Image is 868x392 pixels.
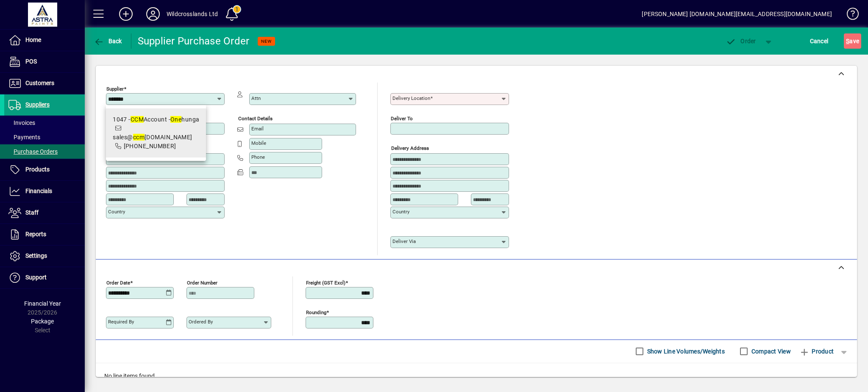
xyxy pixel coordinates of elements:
button: Back [92,33,124,49]
a: Payments [4,130,85,144]
label: Show Line Volumes/Weights [645,347,725,356]
span: [PHONE_NUMBER] [124,143,176,149]
mat-label: Order date [106,279,130,285]
span: NEW [261,39,272,44]
span: Package [31,318,54,325]
mat-option: 1047 - CCM Account - Onehunga [106,108,206,157]
span: Products [25,166,50,173]
span: Back [94,38,122,44]
div: Wildcrosslands Ltd [167,7,218,21]
div: Supplier Purchase Order [138,34,250,48]
a: Support [4,267,85,288]
a: Home [4,30,85,51]
span: Staff [25,209,39,216]
mat-label: Deliver via [392,238,416,244]
a: Products [4,159,85,180]
span: Cancel [810,34,829,48]
a: Knowledge Base [840,2,857,29]
span: Reports [25,231,46,237]
span: Financial Year [24,300,61,307]
span: S [846,38,849,44]
div: [PERSON_NAME] [DOMAIN_NAME][EMAIL_ADDRESS][DOMAIN_NAME] [642,7,832,21]
div: No line items found [96,363,857,389]
button: Save [844,33,861,49]
span: Invoices [8,119,35,126]
span: POS [25,58,37,65]
span: Settings [25,252,47,259]
span: Payments [8,134,40,141]
span: Customers [25,80,54,86]
a: Invoices [4,116,85,130]
label: Compact View [750,347,791,356]
span: sales@ [DOMAIN_NAME] [113,134,192,141]
a: Customers [4,73,85,94]
span: Financials [25,188,52,194]
div: 1047 - Account - hunga [113,115,199,124]
mat-label: Email [251,126,264,132]
mat-label: Mobile [251,140,266,146]
button: Order [722,33,760,49]
mat-label: Order number [187,279,217,285]
a: Financials [4,181,85,202]
em: CCM [131,116,144,123]
mat-label: Required by [108,319,134,325]
mat-label: Rounding [306,309,326,315]
mat-label: Country [108,209,125,215]
a: POS [4,51,85,72]
em: ccm [133,134,145,141]
app-page-header-button: Back [85,33,131,49]
a: Purchase Orders [4,144,85,159]
button: Add [112,6,139,22]
button: Profile [139,6,167,22]
span: Order [726,38,756,44]
span: Suppliers [25,101,50,108]
a: Reports [4,224,85,245]
mat-label: Country [392,209,409,215]
span: Purchase Orders [8,148,58,155]
mat-label: Delivery Location [392,95,430,101]
em: One [170,116,181,123]
span: Support [25,274,47,281]
mat-label: Freight (GST excl) [306,279,345,285]
a: Staff [4,202,85,224]
mat-label: Deliver To [391,116,413,121]
span: ave [846,34,859,48]
button: Cancel [808,33,831,49]
mat-label: Phone [251,154,265,160]
a: Settings [4,246,85,267]
mat-label: Supplier [106,86,124,92]
span: Home [25,36,41,43]
mat-label: Ordered by [189,319,213,325]
mat-label: Attn [251,95,261,101]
